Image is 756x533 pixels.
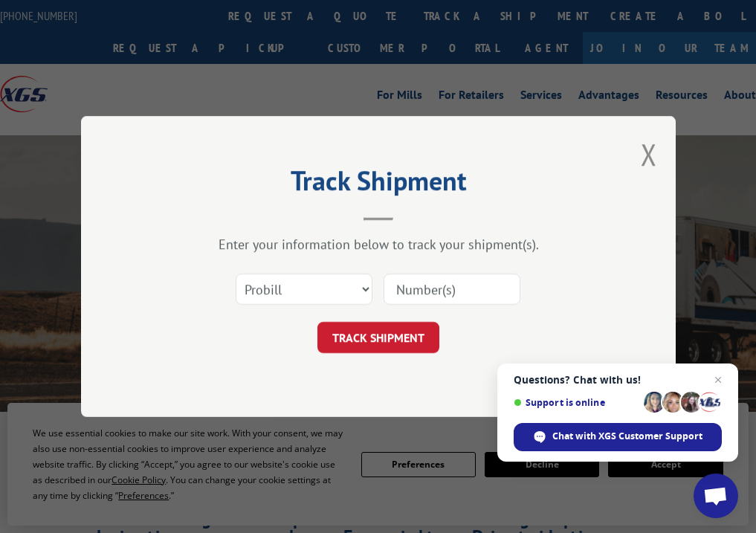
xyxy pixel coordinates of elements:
span: Close chat [709,371,727,389]
h2: Track Shipment [155,170,601,198]
div: Chat with XGS Customer Support [514,423,722,451]
span: Questions? Chat with us! [514,374,722,386]
span: Support is online [514,397,639,408]
input: Number(s) [384,274,520,305]
div: Open chat [694,474,738,518]
span: Chat with XGS Customer Support [552,430,702,443]
button: TRACK SHIPMENT [317,322,439,353]
button: Close modal [641,135,657,174]
div: Enter your information below to track your shipment(s). [155,236,601,253]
